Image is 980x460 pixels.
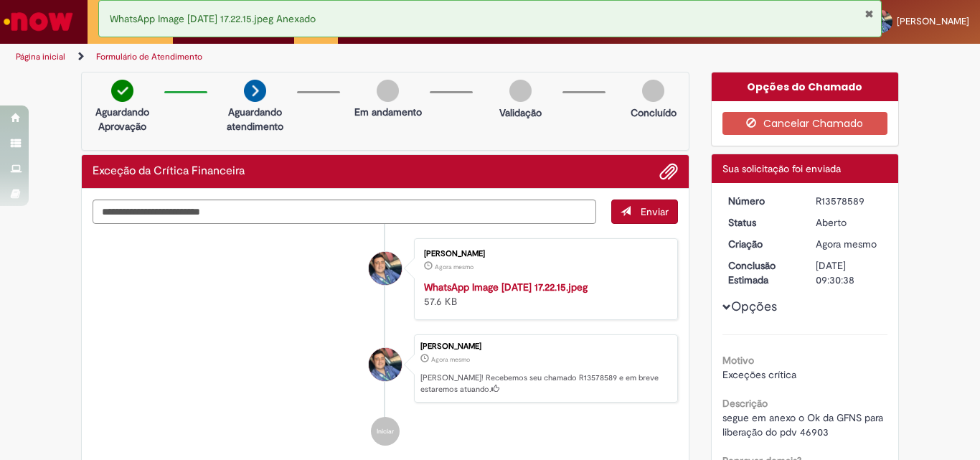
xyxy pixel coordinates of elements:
p: Concluído [631,105,677,120]
p: [PERSON_NAME]! Recebemos seu chamado R13578589 e em breve estaremos atuando. [420,372,670,395]
span: segue em anexo o Ok da GFNS para liberação do pdv 46903 [722,411,886,438]
button: Enviar [611,200,678,224]
p: Em andamento [354,105,422,119]
button: Cancelar Chamado [722,112,888,135]
time: 29/09/2025 17:30:31 [435,263,473,271]
dt: Número [717,194,806,208]
span: Exceções crítica [722,368,796,381]
span: WhatsApp Image [DATE] 17.22.15.jpeg Anexado [110,12,316,25]
a: Formulário de Atendimento [96,51,202,62]
b: Descrição [722,397,768,410]
div: Opções do Chamado [712,72,899,101]
div: R13578589 [816,194,882,208]
div: [PERSON_NAME] [424,250,663,258]
a: Página inicial [16,51,65,62]
img: arrow-next.png [244,80,266,102]
img: ServiceNow [1,7,75,36]
div: [DATE] 09:30:38 [816,258,882,287]
button: Adicionar anexos [659,162,678,181]
time: 29/09/2025 17:30:35 [431,355,470,364]
div: [PERSON_NAME] [420,342,670,351]
span: Agora mesmo [435,263,473,271]
p: Aguardando Aprovação [88,105,157,133]
span: Agora mesmo [431,355,470,364]
img: check-circle-green.png [111,80,133,102]
div: 57.6 KB [424,280,663,309]
img: img-circle-grey.png [642,80,664,102]
dt: Conclusão Estimada [717,258,806,287]
div: Aberto [816,215,882,230]
div: 29/09/2025 17:30:35 [816,237,882,251]
time: 29/09/2025 17:30:35 [816,238,877,250]
button: Fechar Notificação [864,8,874,19]
span: [PERSON_NAME] [897,15,969,27]
span: Enviar [641,205,669,218]
img: img-circle-grey.png [377,80,399,102]
p: Validação [499,105,542,120]
ul: Trilhas de página [11,44,643,70]
span: Sua solicitação foi enviada [722,162,841,175]
div: Maylson Vieira Silva Lima [369,348,402,381]
a: WhatsApp Image [DATE] 17.22.15.jpeg [424,281,588,294]
div: Maylson Vieira Silva Lima [369,252,402,285]
li: Maylson Vieira Silva Lima [93,334,678,403]
textarea: Digite sua mensagem aqui... [93,200,596,224]
h2: Exceção da Crítica Financeira Histórico de tíquete [93,165,245,178]
p: Aguardando atendimento [220,105,290,133]
dt: Status [717,215,806,230]
b: Motivo [722,354,754,367]
dt: Criação [717,237,806,251]
span: Agora mesmo [816,238,877,250]
img: img-circle-grey.png [509,80,532,102]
